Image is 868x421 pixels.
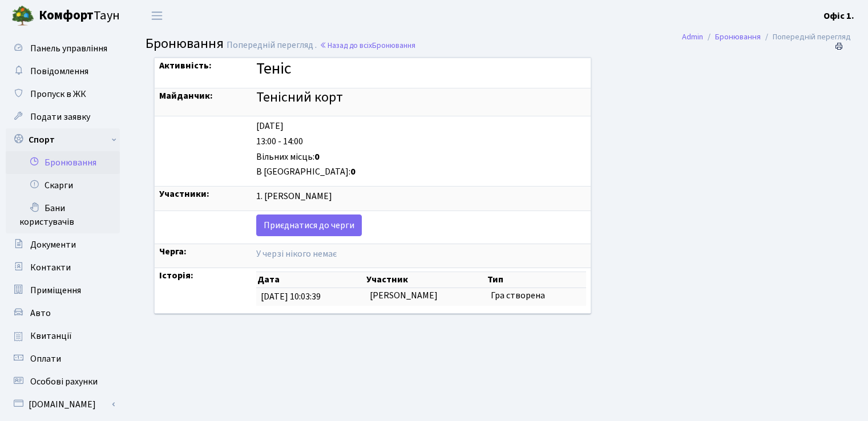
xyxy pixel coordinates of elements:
a: Бронювання [6,151,120,174]
b: 0 [314,151,320,163]
b: 0 [350,165,356,178]
td: [DATE] 10:03:39 [256,288,365,306]
b: Офіс 1. [823,10,854,22]
span: Документи [30,238,76,251]
a: Бани користувачів [6,197,120,233]
a: Квитанції [6,325,120,347]
a: Приєднатися до черги [256,214,362,236]
h3: Теніс [256,59,586,79]
span: Попередній перегляд . [227,39,317,51]
b: Комфорт [39,6,94,25]
img: logo.png [11,5,34,27]
a: Спорт [6,128,120,151]
a: Приміщення [6,279,120,302]
strong: Черга: [159,245,187,258]
a: Контакти [6,256,120,279]
span: Бронювання [146,34,224,54]
button: Переключити навігацію [143,6,171,25]
span: Подати заявку [30,111,90,123]
strong: Активність: [159,59,212,72]
span: Панель управління [30,42,107,55]
strong: Історія: [159,269,193,282]
div: [DATE] [256,120,586,133]
th: Участник [365,272,486,288]
div: Вільних місць: [256,151,586,164]
span: Таун [39,6,120,26]
td: [PERSON_NAME] [365,288,486,306]
a: Повідомлення [6,60,120,83]
a: Авто [6,302,120,325]
a: Назад до всіхБронювання [320,40,415,51]
a: Скарги [6,174,120,197]
span: Особові рахунки [30,375,98,388]
div: 1. [PERSON_NAME] [256,190,586,203]
span: Контакти [30,261,71,274]
a: Пропуск в ЖК [6,83,120,106]
nav: breadcrumb [665,25,868,49]
div: 13:00 - 14:00 [256,135,586,148]
span: Бронювання [372,40,415,51]
span: Оплати [30,353,61,365]
strong: Майданчик: [159,90,213,102]
strong: Участники: [159,188,209,200]
span: Приміщення [30,284,81,297]
a: Оплати [6,347,120,370]
h4: Тенісний корт [256,90,586,106]
span: Гра створена [491,289,545,302]
span: У черзі нікого немає [256,248,337,260]
th: Тип [486,272,586,288]
a: Документи [6,233,120,256]
a: [DOMAIN_NAME] [6,393,120,416]
a: Admin [682,31,703,43]
div: В [GEOGRAPHIC_DATA]: [256,165,586,179]
a: Особові рахунки [6,370,120,393]
span: Квитанції [30,330,72,342]
th: Дата [256,272,365,288]
a: Подати заявку [6,106,120,128]
li: Попередній перегляд [761,31,851,43]
span: Пропуск в ЖК [30,88,86,100]
a: Офіс 1. [823,9,854,23]
a: Панель управління [6,37,120,60]
a: Бронювання [715,31,761,43]
span: Повідомлення [30,65,88,78]
span: Авто [30,307,51,319]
